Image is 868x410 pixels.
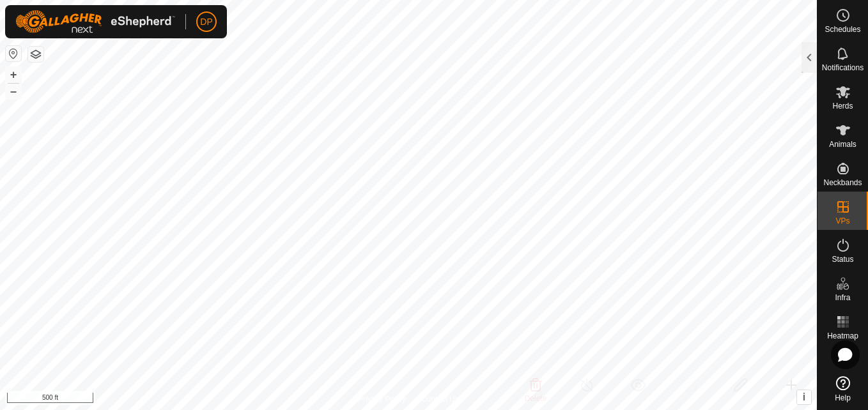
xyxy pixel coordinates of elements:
span: Neckbands [823,179,862,186]
span: Notifications [822,64,864,72]
a: Contact Us [421,393,459,405]
button: – [6,84,21,99]
span: Animals [829,140,856,148]
span: Herds [832,102,853,110]
span: Help [835,394,851,402]
span: i [803,391,805,402]
img: Gallagher Logo [15,10,175,33]
span: Schedules [825,26,860,33]
span: DP [200,15,212,29]
span: Infra [835,294,850,301]
button: + [6,67,21,82]
span: Status [832,255,853,263]
button: Reset Map [6,46,21,61]
a: Help [818,371,868,407]
button: Map Layers [28,47,43,62]
span: Heatmap [827,332,858,340]
a: Privacy Policy [358,393,406,405]
span: VPs [835,217,849,225]
button: i [797,390,811,404]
